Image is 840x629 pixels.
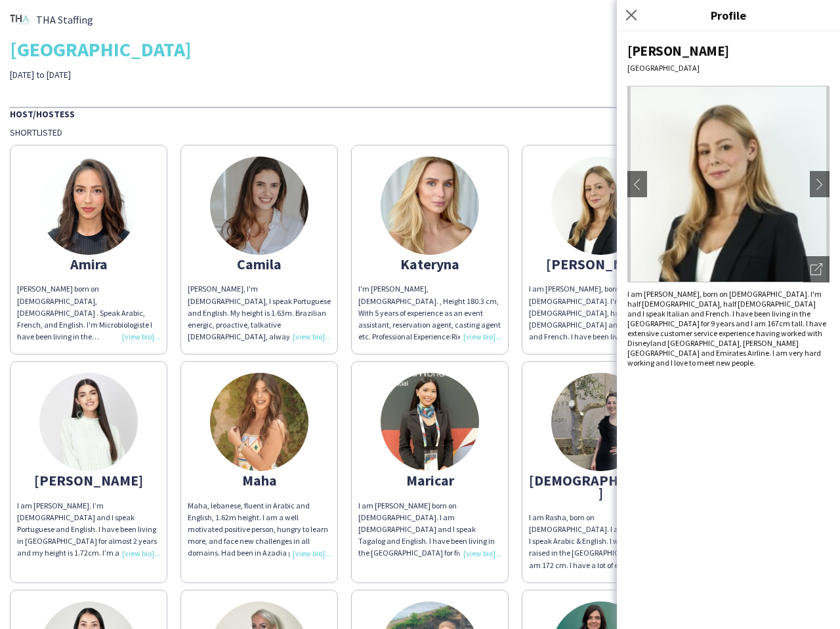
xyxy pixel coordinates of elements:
[39,373,138,471] img: thumb-6891fe4fabf94.jpeg
[627,63,829,73] div: [GEOGRAPHIC_DATA]
[529,258,672,270] div: [PERSON_NAME]
[617,7,840,24] h3: Profile
[381,157,479,255] img: thumb-67c98d805fc58.jpeg
[627,42,829,60] div: [PERSON_NAME]
[10,10,30,29] img: thumb-26f2aabb-eaf0-4a61-9c3b-663b996db1ef.png
[17,283,160,343] div: [PERSON_NAME] born on [DEMOGRAPHIC_DATA], [DEMOGRAPHIC_DATA] . Speak Arabic, French, and English....
[210,373,308,471] img: thumb-67d73f9e1acf2.jpeg
[17,474,160,486] div: [PERSON_NAME]
[358,258,501,270] div: Kateryna
[188,474,331,486] div: Maha
[358,474,501,486] div: Maricar
[627,289,829,368] div: I am [PERSON_NAME], born on [DEMOGRAPHIC_DATA]. I'm half [DEMOGRAPHIC_DATA], half [DEMOGRAPHIC_DA...
[10,107,830,120] div: Host/Hostess
[627,86,829,282] img: Crew avatar or photo
[529,283,672,343] div: I am [PERSON_NAME], born on [DEMOGRAPHIC_DATA]. I'm half [DEMOGRAPHIC_DATA], half [DEMOGRAPHIC_DA...
[803,256,829,282] div: Open photos pop-in
[529,474,672,498] div: [DEMOGRAPHIC_DATA]
[17,500,160,560] div: I am [PERSON_NAME]. I’m [DEMOGRAPHIC_DATA] and I speak Portuguese and English. I have been living...
[381,373,479,471] img: thumb-65afd7528d5f6.jpeg
[551,157,650,255] img: thumb-68a42ce4d990e.jpeg
[39,157,138,255] img: thumb-6582a0cdb5742.jpeg
[358,283,501,343] div: I'm [PERSON_NAME], [DEMOGRAPHIC_DATA]. , Height 180.3 cm, With 5 years of experience as an event ...
[210,157,308,255] img: thumb-6246947601a70.jpeg
[529,512,671,605] span: I am Rasha, born on [DEMOGRAPHIC_DATA]. I am Egyptian and I speak Arabic & English. I was born an...
[10,126,830,138] div: Shortlisted
[188,283,331,343] div: [PERSON_NAME], I'm [DEMOGRAPHIC_DATA], I speak Portuguese and English. My height is 1.63m. Brazil...
[551,373,650,471] img: thumb-07583f41-6c61-40be-ad5d-507eb0e7a047.png
[188,500,331,560] div: Maha, lebanese, fluent in Arabic and English, 1.62m height. I am a well motivated positive person...
[10,39,830,59] div: [GEOGRAPHIC_DATA]
[17,258,160,270] div: Amira
[10,69,297,81] div: [DATE] to [DATE]
[188,258,331,270] div: Camila
[36,14,93,26] span: THA Staffing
